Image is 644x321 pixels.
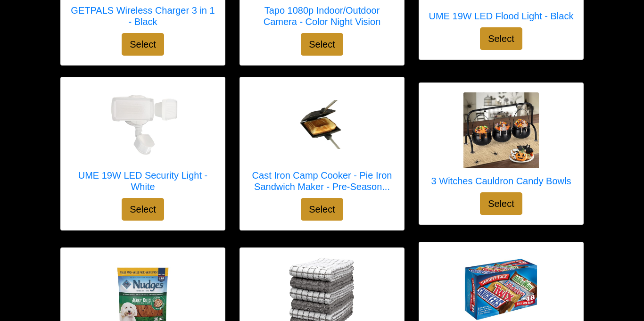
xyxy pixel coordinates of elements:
img: UME 19W LED Security Light - White [105,94,181,155]
h5: Cast Iron Camp Cooker - Pie Iron Sandwich Maker - Pre-Season... [249,170,395,192]
button: Select [301,198,343,221]
button: Select [480,192,522,215]
img: 3 Witches Cauldron Candy Bowls [463,92,539,168]
h5: 3 Witches Cauldron Candy Bowls [431,175,571,187]
img: Cast Iron Camp Cooker - Pie Iron Sandwich Maker - Pre-Seasoned [284,100,360,149]
h5: Tapo 1080p Indoor/Outdoor Camera - Color Night Vision [249,5,395,27]
h5: GETPALS Wireless Charger 3 in 1 - Black [70,5,215,27]
h5: UME 19W LED Flood Light - Black [429,10,574,22]
button: Select [301,33,343,56]
button: Select [480,27,522,50]
button: Select [122,33,164,56]
button: Select [122,198,164,221]
h5: UME 19W LED Security Light - White [70,170,215,192]
a: 3 Witches Cauldron Candy Bowls 3 Witches Cauldron Candy Bowls [431,92,571,192]
a: UME 19W LED Security Light - White UME 19W LED Security Light - White [70,87,215,198]
a: Cast Iron Camp Cooker - Pie Iron Sandwich Maker - Pre-Seasoned Cast Iron Camp Cooker - Pie Iron S... [249,87,395,198]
